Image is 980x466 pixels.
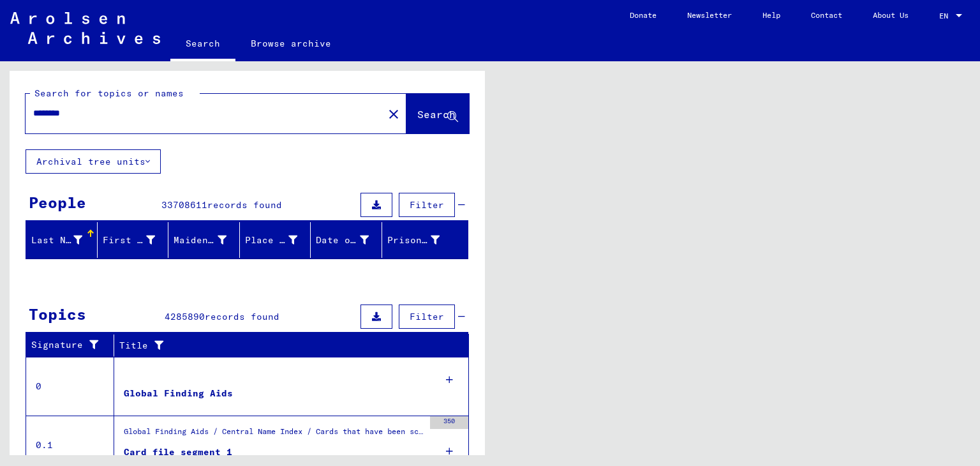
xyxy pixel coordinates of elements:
[382,222,468,258] mat-header-cell: Prisoner #
[168,222,240,258] mat-header-cell: Maiden Name
[98,222,169,258] mat-header-cell: First Name
[31,335,117,356] div: Signature
[34,87,184,99] mat-label: Search for topics or names
[240,222,311,258] mat-header-cell: Place of Birth
[410,199,444,211] span: Filter
[29,191,86,214] div: People
[119,339,443,352] div: Title
[31,234,82,247] div: Last Name
[387,234,440,247] div: Prisoner #
[26,357,114,416] td: 0
[26,222,98,258] mat-header-cell: Last Name
[381,101,406,126] button: Clear
[26,149,161,174] button: Archival tree units
[311,222,382,258] mat-header-cell: Date of Birth
[174,234,226,247] div: Maiden Name
[399,193,455,217] button: Filter
[31,230,98,250] div: Last Name
[119,335,456,356] div: Title
[410,311,444,322] span: Filter
[316,234,369,247] div: Date of Birth
[31,338,104,352] div: Signature
[170,28,235,61] a: Search
[399,304,455,329] button: Filter
[245,234,298,247] div: Place of Birth
[386,107,401,122] mat-icon: close
[103,234,156,247] div: First Name
[161,199,207,211] span: 33708611
[406,94,469,133] button: Search
[235,28,346,59] a: Browse archive
[430,416,468,429] div: 350
[207,199,282,211] span: records found
[387,230,456,250] div: Prisoner #
[103,230,172,250] div: First Name
[316,230,385,250] div: Date of Birth
[124,446,232,459] div: Card file segment 1
[205,311,279,322] span: records found
[165,311,205,322] span: 4285890
[124,387,233,400] div: Global Finding Aids
[174,230,242,250] div: Maiden Name
[417,108,456,121] span: Search
[29,303,86,326] div: Topics
[124,426,424,444] div: Global Finding Aids / Central Name Index / Cards that have been scanned during first sequential m...
[10,12,160,44] img: Arolsen_neg.svg
[939,11,953,20] span: EN
[245,230,314,250] div: Place of Birth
